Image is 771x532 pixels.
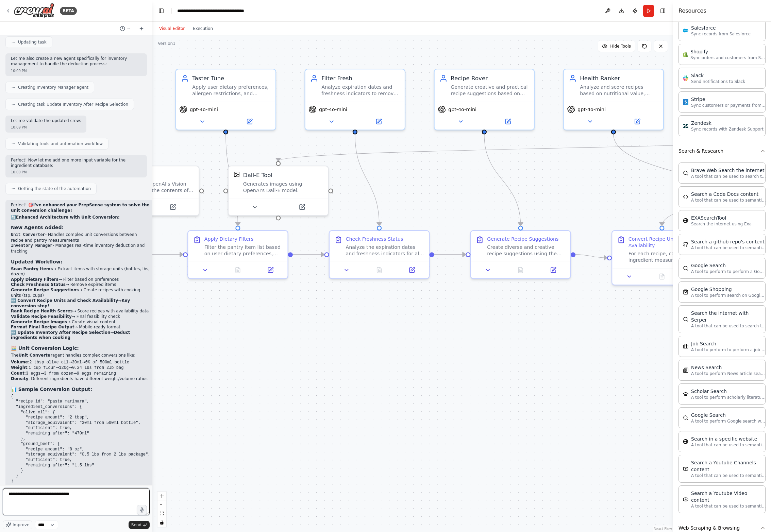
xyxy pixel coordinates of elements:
[11,353,150,358] p: The agent handles complex conversions like:
[243,171,272,179] div: Dall-E Tool
[485,117,531,126] button: Open in side panel
[346,244,424,257] div: Analyze the expiration dates and freshness indicators for all filtered pantry items. Remove expir...
[11,243,150,254] li: - Manages real-time inventory deduction and tracking
[691,412,766,418] div: Google Search
[683,497,688,502] img: YoutubeVideoSearchTool
[190,106,218,113] span: gpt-4o-mini
[157,492,166,527] div: React Flow controls
[18,353,52,358] strong: Unit Converter
[645,272,679,281] button: No output available
[683,316,688,322] img: SerperDevTool
[156,6,166,16] button: Hide left sidebar
[11,387,92,392] strong: 📊 Sample Conversion Output:
[44,371,73,376] code: 3 from dozen
[503,265,538,275] button: No output available
[11,320,67,324] strong: Generate Recipe Images
[233,171,240,178] img: DallETool
[628,250,707,263] div: For each recipe, convert all ingredient measurements from recipe units (tsp, tbsp, cups, oz) to p...
[3,520,32,529] button: Improve
[150,202,196,212] button: Open in side panel
[11,365,150,371] li: : → →
[189,24,217,33] button: Execution
[691,214,752,221] div: EXASearchTool
[11,330,150,341] li: →
[658,6,668,16] button: Hide right sidebar
[227,117,272,126] button: Open in side panel
[683,194,688,200] img: CodeDocsSearchTool
[11,68,141,73] div: 10:09 PM
[683,344,688,349] img: SerplyJobSearchTool
[691,310,766,323] div: Search the internet with Serper
[691,371,766,376] p: A tool to perform News article search with a search_query.
[691,269,766,274] p: A tool to perform to perform a Google search with a search_query.
[11,376,28,381] strong: Density
[11,158,141,168] p: Perfect! Now let me add one more input variable for the ingredient database:
[329,230,430,279] div: Check Freshness StatusAnalyze the expiration dates and freshness indicators for all filtered pant...
[11,330,130,340] strong: Deduct ingredients when cooking
[691,364,766,371] div: News Search
[11,371,150,377] li: : → →
[11,314,150,320] li: → Final feasibility check
[11,203,150,213] p: Perfect! 🎯
[11,225,64,230] strong: New Agents Added:
[678,7,706,15] h4: Resources
[11,277,150,282] li: → Filter based on preferences
[691,293,766,298] p: A tool to perform search on Google shopping with a search_query.
[85,360,129,365] code: 6% of 500ml bottle
[114,181,194,194] div: This tool uses OpenAI's Vision API to describe the contents of an image.
[683,28,688,33] img: Salesforce
[683,52,688,57] img: Shopify
[221,265,255,275] button: No output available
[654,527,672,531] a: React Flow attribution
[691,388,766,395] div: Scholar Search
[157,518,166,527] button: toggle interactivity
[11,288,79,292] strong: Generate Recipe Suggestions
[151,251,183,259] g: Edge from 5f9519db-0ad9-4c91-90b2-1ff89cb4c3f2 to 7150d3ab-7dc7-4250-a084-0dbb1b7816a5
[11,170,141,175] div: 10:09 PM
[691,126,764,132] p: Sync records with Zendesk Support
[683,75,688,81] img: Slack
[11,259,62,264] strong: Updated Workflow:
[691,503,766,509] p: A tool that can be used to semantic search a query from a Youtube Video content.
[690,55,765,61] p: Sync orders and customers from Shopify
[678,160,766,519] div: Search & Research
[204,236,253,242] div: Apply Dietary Filters
[77,371,116,376] code: 9 eggs remaining
[690,48,765,55] div: Shopify
[628,236,707,249] div: Convert Recipe Units and Check Availability
[539,265,567,275] button: Open in side panel
[683,99,688,105] img: Stripe
[11,309,150,314] li: → Score recipes with availability data
[321,84,400,97] div: Analyze expiration dates and freshness indicators to remove expired or nearly expired items from ...
[11,243,52,248] code: Inventory Manager
[11,360,28,364] strong: Volume
[691,347,766,353] p: A tool to perform to perform a job search in the [GEOGRAPHIC_DATA] with a search_query.
[11,320,150,325] li: → Create visual content
[131,522,141,528] span: Send
[691,442,766,448] p: A tool that can be used to semantic search a query from a specific URL content.
[29,360,68,365] code: 2 tbsp olive oil
[177,7,254,14] nav: breadcrumb
[611,230,713,286] div: Convert Recipe Units and Check AvailabilityFor each recipe, convert all ingredient measurements f...
[16,215,120,220] strong: Enhanced Architecture with Unit Conversion:
[192,84,270,97] div: Apply user dietary preferences, allergen restrictions, and cuisine filters to ingredient lists to...
[683,415,688,421] img: SerplyWebSearchTool
[11,325,74,329] strong: Format Final Recipe Output
[117,24,133,33] button: Switch to previous chat
[691,262,766,269] div: Google Search
[691,174,766,179] p: A tool that can be used to search the internet with a search_query.
[11,215,150,220] h2: 🔄
[691,167,766,174] div: Brave Web Search the internet
[683,170,688,176] img: BraveSearchTool
[72,360,82,365] code: 30ml
[18,39,47,45] span: Updating task
[691,31,751,37] p: Sync records from Salesforce
[72,365,123,370] code: 0.24 lbs from 2lb bag
[157,492,166,500] button: zoom in
[319,106,347,113] span: gpt-4o-mini
[356,117,401,126] button: Open in side panel
[448,106,476,113] span: gpt-4o-mini
[11,298,150,309] li: →
[243,181,323,194] div: Generates images using OpenAI's Dall-E model.
[11,288,150,298] li: → Create recipes with cooking units (tsp, cups)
